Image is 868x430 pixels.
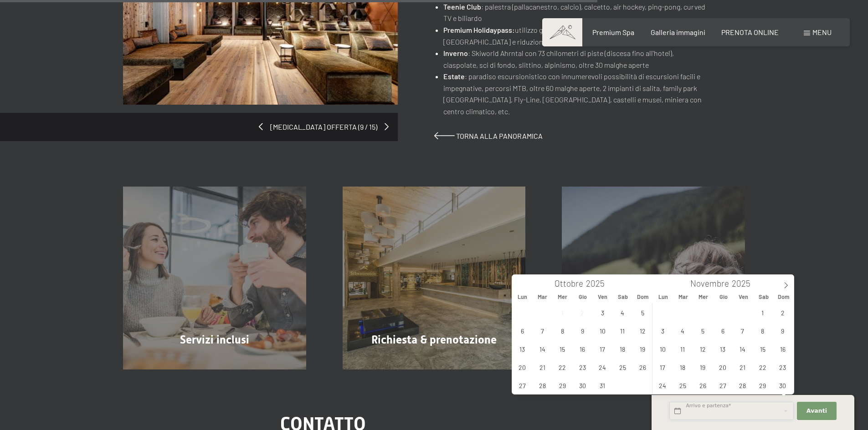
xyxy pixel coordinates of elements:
strong: Inverno [443,49,468,57]
span: Torna alla panoramica [456,132,543,140]
span: Ottobre 31, 2025 [594,376,611,394]
span: Ottobre 27, 2025 [514,376,531,394]
span: Gio [573,294,593,300]
li: utilizzo gratuito di tutti i mezzi pubblici (bus e treni locali) in [GEOGRAPHIC_DATA] e riduzioni... [443,24,709,47]
span: Gio [714,294,734,300]
span: Ven [734,294,754,300]
span: Ottobre 8, 2025 [554,322,571,339]
span: Avanti [806,407,827,415]
span: Novembre 7, 2025 [734,322,751,339]
span: Novembre 11, 2025 [674,340,692,358]
span: Lun [653,294,673,300]
span: Dom [633,294,653,300]
li: : palestra (pallacanestro, calcio), calcetto, air hockey, ping-pong, curved TV e biliardo [443,1,709,24]
span: Novembre 20, 2025 [714,358,732,376]
span: Ottobre 7, 2025 [534,322,551,339]
span: Dom [774,294,794,300]
span: Ottobre 15, 2025 [554,340,571,358]
span: Sab [613,294,633,300]
span: Ottobre 17, 2025 [594,340,611,358]
span: Ottobre 26, 2025 [634,358,652,376]
li: : Skiworld Ahrntal con 73 chilometri di piste (discesa fino all'hotel), ciaspolate, sci di fondo,... [443,47,709,71]
span: Mar [673,294,693,300]
span: Novembre 10, 2025 [654,340,672,358]
input: Year [729,278,759,288]
span: Ottobre 18, 2025 [614,340,632,358]
span: Mer [693,294,714,300]
span: Sab [754,294,774,300]
span: Novembre 29, 2025 [754,376,771,394]
span: Novembre 26, 2025 [694,376,712,394]
a: [Translate to Italienisch:] Buoni [544,187,763,369]
span: Novembre 25, 2025 [674,376,692,394]
a: Premium Spa [592,28,634,36]
span: Ottobre 9, 2025 [574,322,591,339]
span: Mer [553,294,573,300]
span: Novembre 4, 2025 [674,322,692,339]
a: Galleria immagini [651,28,705,36]
strong: Premium Holidaypass: [443,25,515,34]
span: Mar [532,294,552,300]
span: Ottobre 10, 2025 [594,322,611,339]
span: Ottobre 24, 2025 [594,358,611,376]
span: Ottobre 3, 2025 [594,304,611,321]
span: Ottobre 19, 2025 [634,340,652,358]
span: Ottobre 11, 2025 [614,322,632,339]
span: Ottobre 29, 2025 [554,376,571,394]
strong: Teenie Club [443,2,481,11]
span: Ottobre 16, 2025 [574,340,591,358]
input: Year [583,278,613,288]
span: Novembre 2, 2025 [774,304,791,321]
span: Novembre 28, 2025 [734,376,751,394]
span: Novembre 3, 2025 [654,322,672,339]
span: Ottobre 21, 2025 [534,358,551,376]
span: Novembre 5, 2025 [694,322,712,339]
span: Novembre 12, 2025 [694,340,712,358]
span: Novembre 27, 2025 [714,376,732,394]
span: Lun [512,294,532,300]
span: Novembre 13, 2025 [714,340,732,358]
span: Ottobre 6, 2025 [514,322,531,339]
span: Ottobre 5, 2025 [634,304,652,321]
span: Ottobre 1, 2025 [554,304,571,321]
span: Novembre 16, 2025 [774,340,791,358]
span: Novembre 8, 2025 [754,322,771,339]
span: Novembre 24, 2025 [654,376,672,394]
li: : paradiso escursionistico con innumerevoli possibilità di escursioni facili e impegnative, perco... [443,71,709,117]
span: Ottobre 22, 2025 [554,358,571,376]
a: Torna alla panoramica [434,132,543,140]
span: Ottobre 4, 2025 [614,304,632,321]
span: Novembre [690,279,729,288]
span: Novembre 15, 2025 [754,340,771,358]
span: Ottobre 30, 2025 [574,376,591,394]
span: Ottobre 14, 2025 [534,340,551,358]
span: Novembre 30, 2025 [774,376,791,394]
span: Novembre 22, 2025 [754,358,771,376]
span: Ottobre 20, 2025 [514,358,531,376]
span: Novembre 14, 2025 [734,340,751,358]
span: Novembre 6, 2025 [714,322,732,339]
span: Novembre 18, 2025 [674,358,692,376]
a: Giorni romantici - 4=3 Servizi inclusi [105,187,324,369]
span: Novembre 19, 2025 [694,358,712,376]
span: Ottobre 25, 2025 [614,358,632,376]
span: Ven [593,294,613,300]
span: Menu [812,28,832,36]
span: Novembre 17, 2025 [654,358,672,376]
span: Ottobre 13, 2025 [514,340,531,358]
span: Servizi inclusi [180,333,249,346]
span: Ottobre 23, 2025 [574,358,591,376]
span: Novembre 1, 2025 [754,304,771,321]
span: Ottobre [555,279,583,288]
span: Richiesta & prenotazione [371,333,497,346]
a: PRENOTA ONLINE [721,28,779,36]
span: Ottobre 2, 2025 [574,304,591,321]
strong: Estate [443,72,465,81]
span: Novembre 9, 2025 [774,322,791,339]
span: Ottobre 12, 2025 [634,322,652,339]
span: Novembre 21, 2025 [734,358,751,376]
span: Ottobre 28, 2025 [534,376,551,394]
